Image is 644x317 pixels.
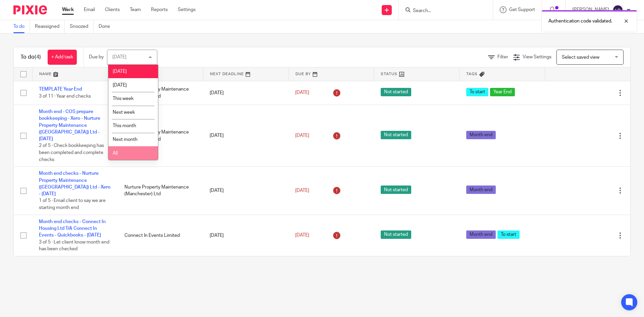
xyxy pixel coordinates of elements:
td: Nurture Property Maintenance (Manchester) Ltd [118,81,203,105]
div: [DATE] [112,55,126,59]
span: Not started [381,186,411,194]
a: Done [99,20,115,33]
span: To start [466,88,488,96]
td: [DATE] [203,215,288,256]
span: Tags [466,72,478,76]
a: Snoozed [70,20,94,33]
span: Filter [497,55,508,59]
span: Not started [381,131,411,139]
span: [DATE] [295,188,309,193]
td: [DATE] [203,81,288,105]
span: 1 of 5 · Email client to say we are starting month end [39,199,106,210]
td: Nurture Property Maintenance (Manchester) Ltd [118,105,203,166]
span: (4) [35,54,41,60]
td: [DATE] [203,105,288,166]
img: Pixie [13,5,47,14]
a: Month end - COS prepare bookkeeping - Xero - Nurture Property Maintenance ([GEOGRAPHIC_DATA]) Ltd... [39,109,100,141]
span: Next month [113,137,138,142]
a: To do [13,20,30,33]
span: 2 of 5 · Check bookkeeping has been completed and complete checks [39,144,104,162]
a: Reports [151,6,168,13]
span: Year End [490,88,515,96]
span: Month end [466,131,496,139]
span: This week [113,96,133,101]
td: Connect In Events Limited [118,215,203,256]
td: Nurture Property Maintenance (Manchester) Ltd [118,167,203,215]
span: Not started [381,88,411,96]
a: Month end checks - Nurture Property Maintenance ([GEOGRAPHIC_DATA]) Ltd - Xero - [DATE] [39,171,110,196]
p: Due by [89,54,104,60]
span: Next week [113,110,135,115]
a: Settings [178,6,196,13]
h1: To do [20,54,41,61]
span: All [113,151,118,156]
a: Reassigned [35,20,65,33]
span: [DATE] [295,133,309,138]
span: Month end [466,230,496,239]
span: [DATE] [295,91,309,95]
p: Authentication code validated. [548,18,612,24]
span: [DATE] [295,233,309,237]
a: Clients [105,6,120,13]
td: [DATE] [203,167,288,215]
a: Team [130,6,141,13]
span: Select saved view [562,55,599,60]
span: Not started [381,230,411,239]
img: svg%3E [612,5,623,15]
span: This month [113,123,136,128]
span: 3 of 11 · Year end checks [39,94,91,99]
span: [DATE] [113,83,127,88]
span: View Settings [523,55,551,59]
span: 3 of 5 · Let client know month end has been checked [39,240,109,252]
a: + Add task [48,50,77,65]
a: Work [62,6,74,13]
span: To start [497,230,520,239]
a: TEMPLATE Year End [39,87,82,92]
a: Email [84,6,95,13]
a: Month end checks - Connect In Housing Ltd T/A Connect In Events - Quickbooks - [DATE] [39,219,106,238]
span: Month end [466,186,496,194]
span: [DATE] [113,69,127,74]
